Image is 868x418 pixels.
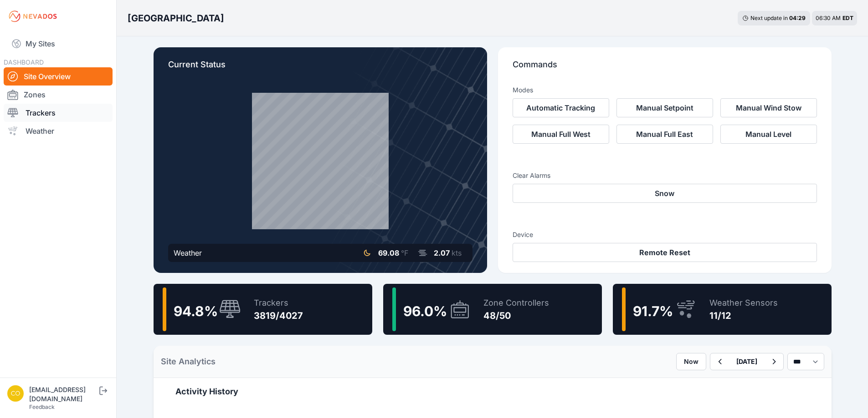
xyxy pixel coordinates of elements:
[161,355,216,368] h2: Site Analytics
[254,309,303,322] div: 3819/4027
[616,125,713,144] button: Manual Full East
[750,15,788,21] span: Next update in
[4,122,113,140] a: Weather
[720,125,817,144] button: Manual Level
[403,303,447,319] span: 96.0 %
[616,98,713,117] button: Manual Setpoint
[513,98,609,117] button: Automatic Tracking
[633,303,673,319] span: 91.7 %
[513,184,817,203] button: Snow
[513,230,817,239] h3: Device
[513,125,609,144] button: Manual Full West
[513,171,817,180] h3: Clear Alarms
[483,297,549,309] div: Zone Controllers
[729,353,765,370] button: [DATE]
[452,248,462,257] span: kts
[709,309,778,322] div: 11/12
[483,309,549,322] div: 48/50
[434,248,450,257] span: 2.07
[254,297,303,309] div: Trackers
[154,284,372,335] a: 94.8%Trackers3819/4027
[128,6,224,30] nav: Breadcrumb
[4,67,113,86] a: Site Overview
[720,98,817,117] button: Manual Wind Stow
[401,248,408,257] span: °F
[174,303,218,319] span: 94.8 %
[4,58,44,66] span: DASHBOARD
[29,385,98,403] div: [EMAIL_ADDRESS][DOMAIN_NAME]
[513,243,817,262] button: Remote Reset
[175,385,810,398] h2: Activity History
[816,15,841,21] span: 06:30 AM
[4,33,113,55] a: My Sites
[4,104,113,122] a: Trackers
[613,284,832,335] a: 91.7%Weather Sensors11/12
[128,12,224,25] h3: [GEOGRAPHIC_DATA]
[709,297,778,309] div: Weather Sensors
[168,58,473,78] p: Current Status
[383,284,602,335] a: 96.0%Zone Controllers48/50
[378,248,399,257] span: 69.08
[7,9,58,24] img: Nevados
[842,15,853,21] span: EDT
[513,86,533,95] h3: Modes
[7,385,24,402] img: controlroomoperator@invenergy.com
[789,15,806,22] div: 04 : 29
[29,403,55,410] a: Feedback
[4,86,113,104] a: Zones
[676,353,706,370] button: Now
[174,247,202,258] div: Weather
[513,58,817,78] p: Commands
